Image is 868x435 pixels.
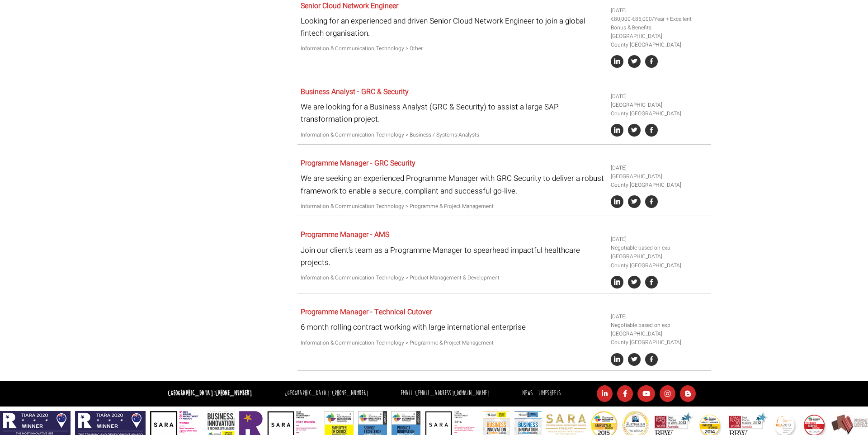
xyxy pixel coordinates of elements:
li: Email: [398,387,492,400]
li: [GEOGRAPHIC_DATA]: [282,387,371,400]
a: [PHONE_NUMBER] [215,389,252,397]
li: [GEOGRAPHIC_DATA] County [GEOGRAPHIC_DATA] [611,101,708,118]
strong: [GEOGRAPHIC_DATA]: [168,389,252,397]
li: Negotiable based on exp [611,244,708,252]
li: Negotiable based on exp [611,321,708,330]
p: Looking for an experienced and driven Senior Cloud Network Engineer to join a global fintech orga... [301,15,604,39]
p: We are seeking an experienced Programme Manager with GRC Security to deliver a robust framework t... [301,172,604,197]
li: [DATE] [611,235,708,244]
p: 6 month rolling contract working with large international enterprise [301,321,604,333]
p: We are looking for a Business Analyst (GRC & Security) to assist a large SAP transformation project. [301,101,604,125]
li: [DATE] [611,164,708,172]
a: [PHONE_NUMBER] [332,389,368,397]
a: Programme Manager - AMS [301,229,389,240]
a: News [522,389,533,397]
a: Senior Cloud Network Engineer [301,0,398,11]
li: [DATE] [611,92,708,101]
li: [GEOGRAPHIC_DATA] County [GEOGRAPHIC_DATA] [611,330,708,347]
p: Information & Communication Technology > Other [301,44,604,53]
a: Timesheets [538,389,561,397]
a: Programme Manager - Technical Cutover [301,307,432,317]
li: [DATE] [611,6,708,15]
p: Information & Communication Technology > Programme & Project Management [301,339,604,347]
p: Join our client’s team as a Programme Manager to spearhead impactful healthcare projects. [301,244,604,269]
a: Programme Manager - GRC Security [301,158,415,169]
a: Business Analyst - GRC & Security [301,86,409,97]
p: Information & Communication Technology > Business / Systems Analysts [301,131,604,139]
a: [EMAIL_ADDRESS][DOMAIN_NAME] [415,389,490,397]
li: €80,000-€85,000/Year + Excellent Bonus & Benefits [611,15,708,32]
li: [DATE] [611,312,708,321]
li: [GEOGRAPHIC_DATA] County [GEOGRAPHIC_DATA] [611,172,708,189]
li: [GEOGRAPHIC_DATA] County [GEOGRAPHIC_DATA] [611,32,708,49]
p: Information & Communication Technology > Programme & Project Management [301,202,604,211]
p: Information & Communication Technology > Product Management & Development [301,274,604,282]
li: [GEOGRAPHIC_DATA] County [GEOGRAPHIC_DATA] [611,252,708,270]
